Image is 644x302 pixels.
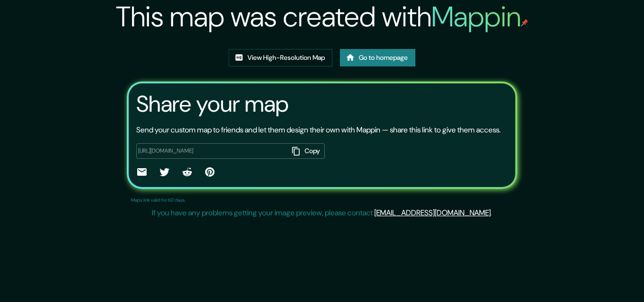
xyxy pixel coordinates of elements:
button: Copy [288,143,325,159]
h3: Share your map [136,91,289,117]
a: [EMAIL_ADDRESS][DOMAIN_NAME] [374,208,491,218]
p: If you have any problems getting your image preview, please contact . [152,207,492,219]
p: Maps link valid for 60 days. [131,196,186,204]
p: Send your custom map to friends and let them design their own with Mappin — share this link to gi... [136,124,501,136]
a: Go to homepage [340,49,415,66]
img: mappin-pin [521,19,528,26]
a: View High-Resolution Map [229,49,332,66]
